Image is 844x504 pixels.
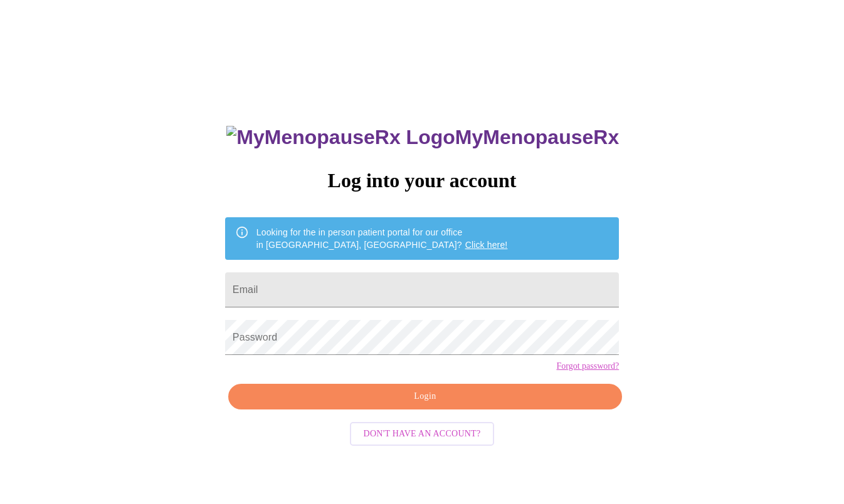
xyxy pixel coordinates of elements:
[465,240,508,250] a: Click here!
[228,384,622,409] button: Login
[243,389,608,404] span: Login
[226,126,619,149] h3: MyMenopauseRx
[256,221,508,256] div: Looking for the in person patient portal for our office in [GEOGRAPHIC_DATA], [GEOGRAPHIC_DATA]?
[225,169,619,192] h3: Log into your account
[364,426,481,442] span: Don't have an account?
[226,126,455,149] img: MyMenopauseRx Logo
[347,427,498,438] a: Don't have an account?
[556,361,619,371] a: Forgot password?
[350,422,495,446] button: Don't have an account?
